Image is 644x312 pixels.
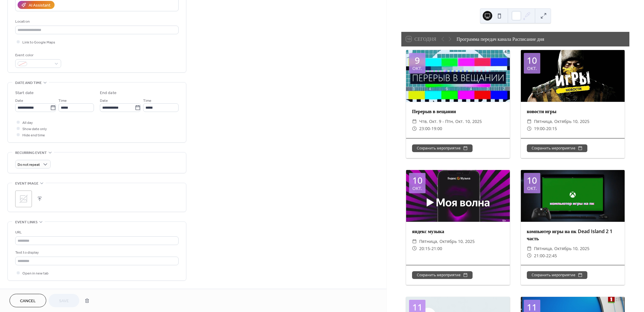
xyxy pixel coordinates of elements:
[545,125,546,132] span: -
[58,98,67,104] span: Time
[406,228,510,235] div: яндекс музыка
[22,270,49,277] span: Open in new tab
[15,288,37,294] span: Categories
[534,252,545,259] span: 21:00
[412,125,417,132] div: ​
[412,176,422,185] div: 10
[22,132,45,138] span: Hide end time
[412,144,473,152] button: Сохранить мероприятие
[527,118,532,125] div: ​
[534,118,589,125] span: пятница, октябрь 10, 2025
[22,39,55,46] span: Link to Google Maps
[143,98,151,104] span: Time
[527,186,537,191] div: окт.
[430,245,431,252] span: -
[15,80,42,86] span: Date and time
[20,298,36,304] span: Cancel
[412,66,422,71] div: окт.
[15,150,47,156] span: Recurring event
[534,125,545,132] span: 19:00
[419,118,482,125] span: чтв, окт. 9 - птн, окт. 10, 2025
[430,125,431,132] span: -
[29,2,50,9] div: AI Assistant
[419,125,430,132] span: 23:00
[15,98,23,104] span: Date
[412,245,417,252] div: ​
[18,161,40,168] span: Do not repeat
[419,245,430,252] span: 20:15
[412,118,417,125] div: ​
[15,52,60,58] div: Event color
[527,144,587,152] button: Сохранить мероприятие
[527,245,532,252] div: ​
[22,126,47,132] span: Show date only
[431,245,442,252] span: 21:00
[431,125,442,132] span: 19:00
[456,35,544,43] div: Программа передач канала Расписание дня
[412,303,422,312] div: 11
[406,108,510,115] div: Перерыв в вещании
[15,180,38,187] span: Event image
[527,176,537,185] div: 10
[527,303,537,312] div: 11
[100,90,117,96] div: End date
[15,229,177,235] div: URL
[545,252,546,259] span: -
[412,238,417,245] div: ​
[22,120,33,126] span: All day
[527,66,537,71] div: окт.
[15,90,34,96] div: Start date
[412,271,473,279] button: Сохранить мероприятие
[527,125,532,132] div: ​
[412,186,422,191] div: окт.
[415,56,420,65] div: 9
[15,18,177,25] div: Location
[10,294,46,307] button: Cancel
[521,108,625,115] div: новости игры
[15,249,177,256] div: Text to display
[534,245,589,252] span: пятница, октябрь 10, 2025
[18,1,55,9] button: AI Assistant
[527,271,587,279] button: Сохранить мероприятие
[419,238,475,245] span: пятница, октябрь 10, 2025
[527,56,537,65] div: 10
[15,191,32,207] div: ;
[521,228,625,242] div: компьютер игры на пк Dead Island 2 1 часть
[546,125,557,132] span: 20:15
[546,252,557,259] span: 22:45
[15,219,38,225] span: Event links
[100,98,108,104] span: Date
[527,252,532,259] div: ​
